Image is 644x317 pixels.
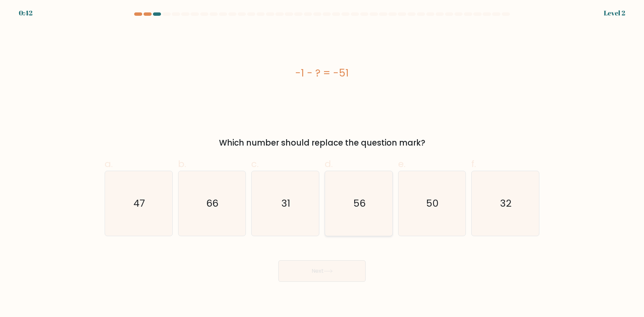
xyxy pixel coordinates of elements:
text: 66 [207,197,219,210]
text: 31 [282,197,290,210]
text: 47 [133,197,145,210]
button: Next [278,260,366,282]
div: Level 2 [604,8,625,18]
div: -1 - ? = -51 [105,65,539,81]
span: a. [105,157,113,170]
div: Which number should replace the question mark? [109,137,535,149]
span: d. [325,157,333,170]
div: 0:42 [19,8,33,18]
span: c. [251,157,259,170]
text: 32 [500,197,512,210]
span: e. [398,157,406,170]
text: 56 [353,197,366,210]
span: b. [178,157,186,170]
text: 50 [426,197,439,210]
span: f. [471,157,476,170]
